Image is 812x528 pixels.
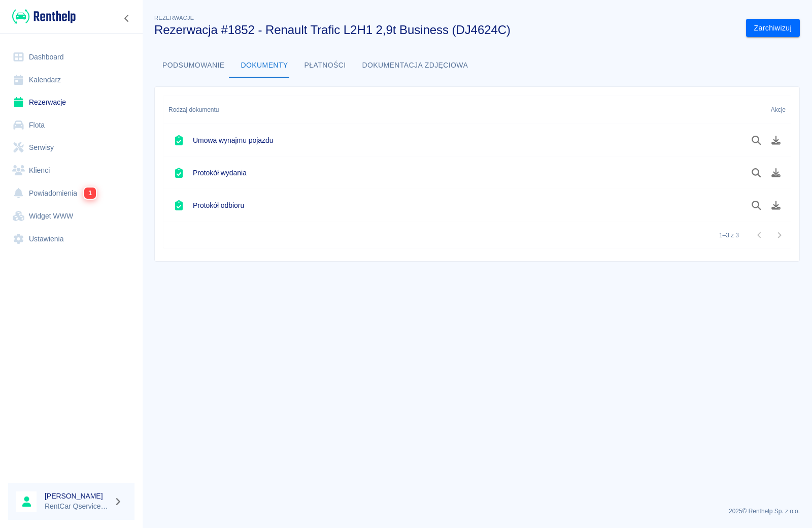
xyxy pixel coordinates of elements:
[8,205,134,228] a: Widget WWW
[296,53,354,78] button: Płatności
[719,231,739,240] p: 1–3 z 3
[193,135,273,145] h6: Umowa wynajmu pojazdu
[168,96,219,124] div: Rodzaj dokumentu
[119,12,134,25] button: Zwiń nawigację
[154,507,800,516] p: 2025 © Renthelp Sp. z o.o.
[233,53,296,78] button: Dokumenty
[45,491,110,501] h6: [PERSON_NAME]
[8,8,76,25] a: Renthelp logo
[766,132,786,149] button: Pobierz dokument
[8,69,134,91] a: Kalendarz
[8,159,134,182] a: Klienci
[354,53,477,78] button: Dokumentacja zdjęciowa
[163,96,731,124] div: Rodzaj dokumentu
[746,19,800,38] button: Zarchiwizuj
[154,23,738,37] h3: Rezerwacja #1852 - Renault Trafic L2H1 2,9t Business (DJ4624C)
[154,53,233,78] button: Podsumowanie
[771,96,786,124] div: Akcje
[747,164,766,181] button: Podgląd dokumentu
[12,8,76,25] img: Renthelp logo
[8,136,134,159] a: Serwisy
[154,15,194,21] span: Rezerwacje
[747,132,766,149] button: Podgląd dokumentu
[45,501,110,512] p: RentCar Qservice Damar Parts
[8,46,134,69] a: Dashboard
[766,164,786,181] button: Pobierz dokument
[8,181,134,205] a: Powiadomienia1
[747,197,766,214] button: Podgląd dokumentu
[8,91,134,114] a: Rezerwacje
[193,200,244,210] h6: Protokół odbioru
[8,228,134,251] a: Ustawienia
[766,197,786,214] button: Pobierz dokument
[84,188,96,199] span: 1
[193,168,247,178] h6: Protokół wydania
[8,114,134,137] a: Flota
[731,96,791,124] div: Akcje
